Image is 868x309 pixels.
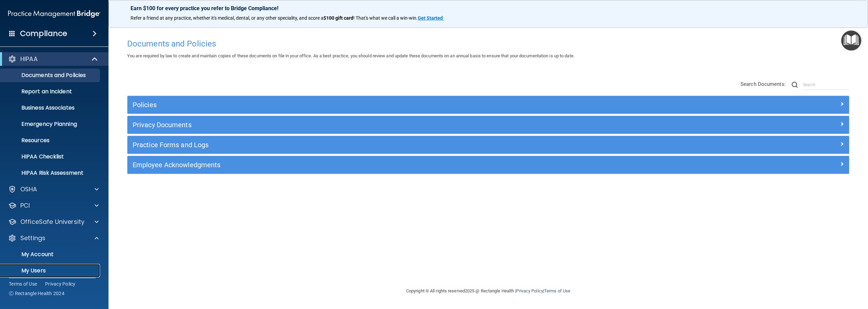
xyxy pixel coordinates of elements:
[131,15,323,21] span: Refer a friend at any practice, whether it's medical, dental, or any other speciality, and score a
[841,31,861,51] button: Open Resource Center
[20,234,45,242] p: Settings
[741,81,786,87] span: Search Documents:
[803,80,849,90] input: Search
[20,218,84,226] p: OfficeSafe University
[4,153,97,160] p: HIPAA Checklist
[20,55,38,63] p: HIPAA
[8,55,98,63] a: HIPAA
[133,101,664,109] h5: Policies
[8,185,99,193] a: OSHA
[8,201,99,210] a: PCI
[127,53,574,58] span: You are required by law to create and maintain copies of these documents on file in your office. ...
[8,218,99,226] a: OfficeSafe University
[133,121,664,129] h5: Privacy Documents
[133,99,844,110] a: Policies
[133,159,844,170] a: Employee Acknowledgments
[418,15,443,21] strong: Get Started
[20,185,37,193] p: OSHA
[133,161,664,169] h5: Employee Acknowledgments
[20,201,30,210] p: PCI
[8,7,100,21] img: PMB logo
[4,251,97,258] p: My Account
[133,119,844,130] a: Privacy Documents
[323,15,353,21] strong: $100 gift card
[4,137,97,144] p: Resources
[4,72,97,79] p: Documents and Policies
[4,104,97,111] p: Business Associates
[364,280,612,302] div: Copyright © All rights reserved 2025 @ Rectangle Health | |
[133,139,844,150] a: Practice Forms and Logs
[20,29,67,38] h4: Compliance
[4,88,97,95] p: Report an Incident
[792,82,798,88] img: ic-search.3b580494.png
[9,290,64,297] span: Ⓒ Rectangle Health 2024
[45,281,76,287] a: Privacy Policy
[133,141,664,149] h5: Practice Forms and Logs
[4,170,97,176] p: HIPAA Risk Assessment
[4,121,97,128] p: Emergency Planning
[127,39,849,48] h4: Documents and Policies
[4,267,97,274] p: My Users
[544,288,570,293] a: Terms of Use
[131,5,846,12] p: Earn $100 for every practice you refer to Bridge Compliance!
[9,281,37,287] a: Terms of Use
[8,234,99,242] a: Settings
[516,288,543,293] a: Privacy Policy
[353,15,418,21] span: ! That's what we call a win-win.
[418,15,444,21] a: Get Started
